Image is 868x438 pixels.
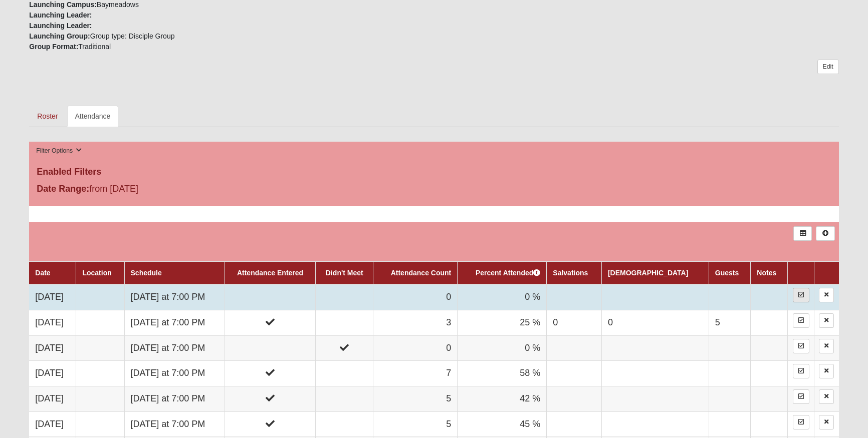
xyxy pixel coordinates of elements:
[29,106,66,127] a: Roster
[793,415,809,429] a: Enter Attendance
[373,386,458,412] td: 5
[124,310,225,335] td: [DATE] at 7:00 PM
[373,284,458,310] td: 0
[547,310,602,335] td: 0
[819,415,834,429] a: Delete
[37,182,89,196] label: Date Range:
[373,335,458,361] td: 0
[124,361,225,386] td: [DATE] at 7:00 PM
[709,310,751,335] td: 5
[29,335,76,361] td: [DATE]
[793,339,809,353] a: Enter Attendance
[601,310,709,335] td: 0
[124,284,225,310] td: [DATE] at 7:00 PM
[131,269,162,277] a: Schedule
[29,411,76,437] td: [DATE]
[29,310,76,335] td: [DATE]
[793,288,809,302] a: Enter Attendance
[29,1,97,9] strong: Launching Campus:
[793,389,809,404] a: Enter Attendance
[458,361,547,386] td: 58 %
[793,364,809,378] a: Enter Attendance
[29,22,92,30] strong: Launching Leader:
[373,361,458,386] td: 7
[373,411,458,437] td: 5
[373,310,458,335] td: 3
[819,313,834,328] a: Delete
[819,288,834,302] a: Delete
[82,269,111,277] a: Location
[237,269,303,277] a: Attendance Entered
[601,261,709,284] th: [DEMOGRAPHIC_DATA]
[816,226,834,241] a: Alt+N
[29,182,299,198] div: from [DATE]
[124,335,225,361] td: [DATE] at 7:00 PM
[819,364,834,378] a: Delete
[458,411,547,437] td: 45 %
[29,11,92,19] strong: Launching Leader:
[29,361,76,386] td: [DATE]
[37,167,831,178] h4: Enabled Filters
[35,269,50,277] a: Date
[793,313,809,328] a: Enter Attendance
[793,226,812,241] a: Export to Excel
[67,106,119,127] a: Attendance
[458,310,547,335] td: 25 %
[547,261,602,284] th: Salvations
[709,261,751,284] th: Guests
[124,411,225,437] td: [DATE] at 7:00 PM
[458,386,547,412] td: 42 %
[458,335,547,361] td: 0 %
[458,284,547,310] td: 0 %
[29,386,76,412] td: [DATE]
[757,269,776,277] a: Notes
[33,146,85,156] button: Filter Options
[124,386,225,412] td: [DATE] at 7:00 PM
[391,269,452,277] a: Attendance Count
[819,389,834,404] a: Delete
[29,43,78,51] strong: Group Format:
[476,269,540,277] a: Percent Attended
[819,339,834,353] a: Delete
[326,269,363,277] a: Didn't Meet
[817,60,839,74] a: Edit
[29,32,90,40] strong: Launching Group:
[29,284,76,310] td: [DATE]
